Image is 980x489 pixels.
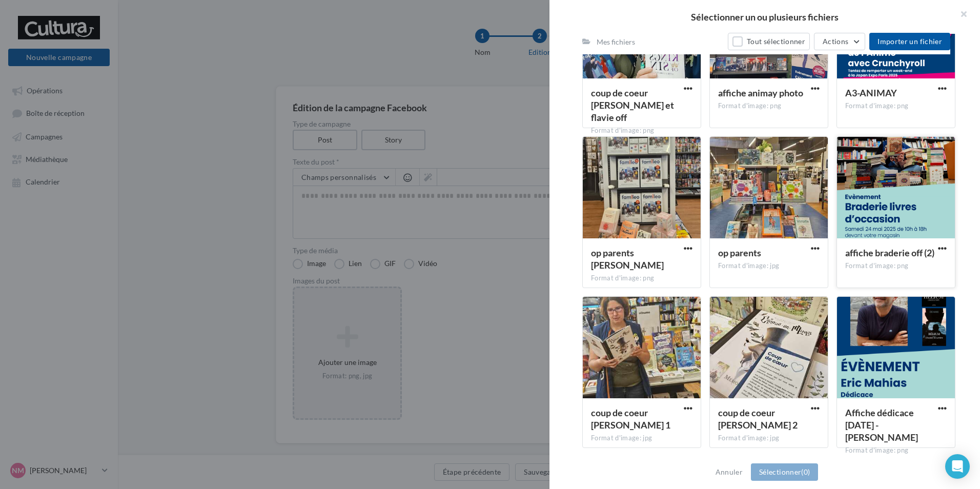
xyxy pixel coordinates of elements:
button: Tout sélectionner [728,33,810,50]
span: Importer un fichier [877,37,942,46]
span: affiche animay photo [718,87,803,98]
div: Mes fichiers [597,37,635,47]
div: Format d'image: png [845,446,947,455]
div: Format d'image: jpg [718,434,820,443]
div: Format d'image: jpg [591,434,692,443]
span: Affiche dédicace 10 mai - Eric Mahias [845,407,918,443]
button: Actions [814,33,865,50]
span: affiche braderie off (2) [845,247,934,258]
span: Actions [823,37,848,46]
button: Sélectionner(0) [751,463,818,481]
button: Annuler [711,466,747,478]
span: coup de coeur mel et flavie off [591,87,674,123]
div: Format d'image: png [591,274,692,283]
span: coup de coeur carine 2 [718,407,798,431]
div: Format d'image: jpg [718,261,820,271]
div: Format d'image: png [718,101,820,111]
h2: Sélectionner un ou plusieurs fichiers [566,12,964,22]
span: (0) [801,467,810,476]
span: op parents mathys [591,247,664,271]
div: Open Intercom Messenger [945,454,970,479]
div: Format d'image: png [591,126,692,135]
div: Format d'image: png [845,261,947,271]
span: op parents [718,247,761,258]
span: A3-ANIMAY [845,87,897,98]
button: Importer un fichier [869,33,950,50]
span: coup de coeur carine 1 [591,407,670,431]
div: Format d'image: png [845,101,947,111]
